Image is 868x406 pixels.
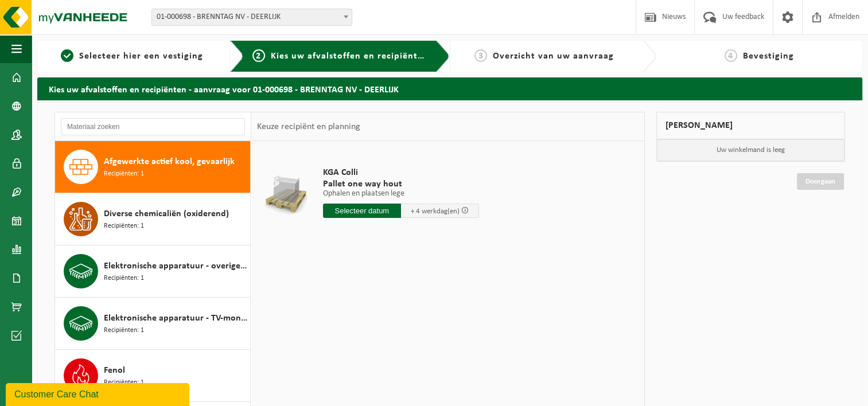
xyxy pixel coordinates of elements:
span: Recipiënten: 1 [104,221,144,232]
span: Recipiënten: 1 [104,325,144,336]
input: Materiaal zoeken [61,118,245,135]
span: Afgewerkte actief kool, gevaarlijk [104,155,235,169]
div: [PERSON_NAME] [656,112,846,139]
p: Uw winkelmand is leeg [657,139,845,161]
iframe: chat widget [6,381,192,406]
button: Fenol Recipiënten: 1 [55,350,251,402]
span: Overzicht van uw aanvraag [493,52,614,61]
button: Elektronische apparatuur - overige (OVE) Recipiënten: 1 [55,245,251,298]
span: 4 [725,49,737,62]
input: Selecteer datum [323,204,401,218]
button: Elektronische apparatuur - TV-monitoren (TVM) Recipiënten: 1 [55,298,251,350]
p: Ophalen en plaatsen lege [323,190,479,198]
h2: Kies uw afvalstoffen en recipiënten - aanvraag voor 01-000698 - BRENNTAG NV - DEERLIJK [37,77,862,100]
span: Bevestiging [743,52,794,61]
button: Diverse chemicaliën (oxiderend) Recipiënten: 1 [55,193,251,245]
span: Pallet one way hout [323,178,479,190]
span: Diverse chemicaliën (oxiderend) [104,207,229,221]
span: 2 [252,49,265,62]
span: Elektronische apparatuur - TV-monitoren (TVM) [104,311,247,325]
span: Kies uw afvalstoffen en recipiënten [271,52,429,61]
div: Keuze recipiënt en planning [251,112,366,141]
span: Fenol [104,364,125,377]
span: 01-000698 - BRENNTAG NV - DEERLIJK [152,9,352,25]
span: Selecteer hier een vestiging [79,52,203,61]
span: Elektronische apparatuur - overige (OVE) [104,259,247,273]
span: Recipiënten: 1 [104,377,144,388]
span: 01-000698 - BRENNTAG NV - DEERLIJK [151,9,352,26]
span: + 4 werkdag(en) [411,208,460,215]
span: Recipiënten: 1 [104,169,144,179]
span: 3 [474,49,487,62]
span: 1 [61,49,73,62]
a: 1Selecteer hier een vestiging [43,49,221,63]
button: Afgewerkte actief kool, gevaarlijk Recipiënten: 1 [55,141,251,193]
a: Doorgaan [797,173,844,190]
span: KGA Colli [323,167,479,178]
span: Recipiënten: 1 [104,273,144,284]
